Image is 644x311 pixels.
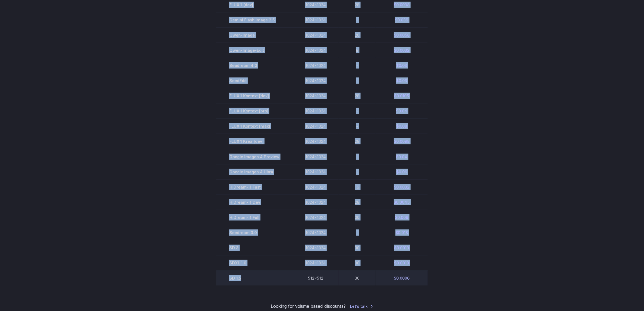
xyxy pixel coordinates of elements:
[271,303,346,310] small: Looking for volume based discounts?
[216,58,292,73] td: Seedream 4.0
[339,255,376,270] td: 30
[376,88,428,103] td: $0.0105
[292,73,339,88] td: 1024x1024
[216,210,292,225] td: HiDream-I1 Full
[216,225,292,240] td: Seedream 3.0
[292,179,339,195] td: 1024x1024
[339,28,376,43] td: 20
[216,73,292,88] td: SeedEdit
[339,119,376,134] td: -
[376,270,428,286] td: $0.0006
[216,103,292,119] td: FLUX.1 Kontext [pro]
[376,28,428,43] td: $0.0058
[376,134,428,149] td: $0.0098
[339,225,376,240] td: -
[339,134,376,149] td: 28
[292,88,339,103] td: 1024x1024
[339,12,376,28] td: -
[339,195,376,210] td: 28
[292,164,339,179] td: 1024x1024
[292,103,339,119] td: 1024x1024
[339,270,376,286] td: 30
[376,73,428,88] td: $0.03
[216,28,292,43] td: Qwen-Image
[292,12,339,28] td: 1024x1024
[216,43,292,58] td: Qwen-Image-Edit
[292,58,339,73] td: 1024x1024
[376,58,428,73] td: $0.03
[292,28,339,43] td: 1024x1024
[292,270,339,286] td: 512x512
[292,240,339,255] td: 1024x1024
[376,12,428,28] td: $0.039
[376,195,428,210] td: $0.0045
[216,119,292,134] td: FLUX.1 Kontext [max]
[216,195,292,210] td: HiDream-I1 Dev
[339,240,376,255] td: 30
[376,225,428,240] td: $0.018
[339,88,376,103] td: 28
[292,149,339,164] td: 1024x1024
[216,255,292,270] td: SDXL 1.0
[339,149,376,164] td: -
[339,179,376,195] td: 16
[216,270,292,286] td: SD 1.5
[339,210,376,225] td: 30
[376,255,428,270] td: $0.0019
[339,103,376,119] td: -
[350,303,373,309] a: Let's talk
[216,164,292,179] td: Google Imagen 4 Ultra
[216,149,292,164] td: Google Imagen 4 Preview
[292,134,339,149] td: 1024x1024
[376,179,428,195] td: $0.0032
[376,43,428,58] td: $0.0032
[339,43,376,58] td: 8
[292,255,339,270] td: 1024x1024
[376,210,428,225] td: $0.009
[216,240,292,255] td: SD 3
[376,240,428,255] td: $0.0019
[339,58,376,73] td: -
[216,88,292,103] td: FLUX.1 Kontext [dev]
[376,103,428,119] td: $0.04
[216,179,292,195] td: HiDream-I1 Fast
[292,43,339,58] td: 1024x1024
[339,73,376,88] td: -
[292,210,339,225] td: 1024x1024
[376,119,428,134] td: $0.08
[376,149,428,164] td: $0.04
[229,17,279,23] span: Gemini Flash Image 2.5
[339,164,376,179] td: -
[292,195,339,210] td: 1024x1024
[376,164,428,179] td: $0.06
[216,134,292,149] td: FLUX.1 Krea [dev]
[292,119,339,134] td: 1024x1024
[292,225,339,240] td: 1024x1024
